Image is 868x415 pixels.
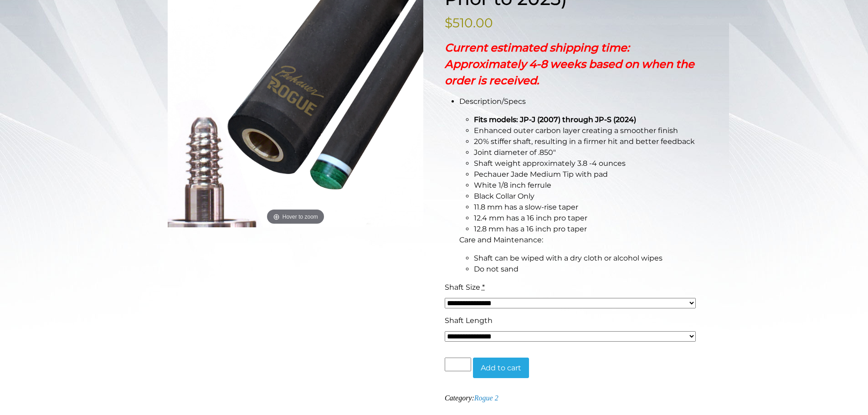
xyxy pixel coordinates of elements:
a: Rogue 2 [474,394,498,402]
span: $ [445,15,452,31]
span: Do not sand [474,265,519,273]
span: Black Collar Only [474,192,534,200]
bdi: 510.00 [445,15,493,31]
span: White 1/8 inch ferrule [474,181,551,190]
span: 11.8 mm has a slow-rise taper [474,203,578,211]
strong: Current estimated shipping time: Approximately 4-8 weeks based on when the order is received. [445,41,694,87]
span: Enhanced outer carbon layer creating a smoother finish [474,126,678,135]
input: Product quantity [445,358,471,371]
span: Pechauer Jade Medium Tip with pad [474,170,608,179]
span: Shaft Size [445,283,480,292]
button: Add to cart [473,358,529,379]
span: Care and Maintenance: [459,236,543,244]
span: 20% stiffer shaft, resulting in a firmer hit and better feedback [474,137,695,146]
span: Joint diameter of .850″ [474,148,556,157]
span: Shaft Length [445,316,493,325]
span: Shaft weight approximately 3.8 -4 ounces [474,159,626,168]
strong: Fits models: JP-J (2007) through JP-S (2024) [474,115,636,124]
span: Description/Specs [459,97,526,106]
span: 12.4 mm has a 16 inch pro taper [474,214,587,222]
span: 12.8 mm has a 16 inch pro taper [474,225,587,233]
span: Category: [445,394,498,402]
span: Shaft can be wiped with a dry cloth or alcohol wipes [474,254,663,262]
abbr: required [482,283,485,292]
